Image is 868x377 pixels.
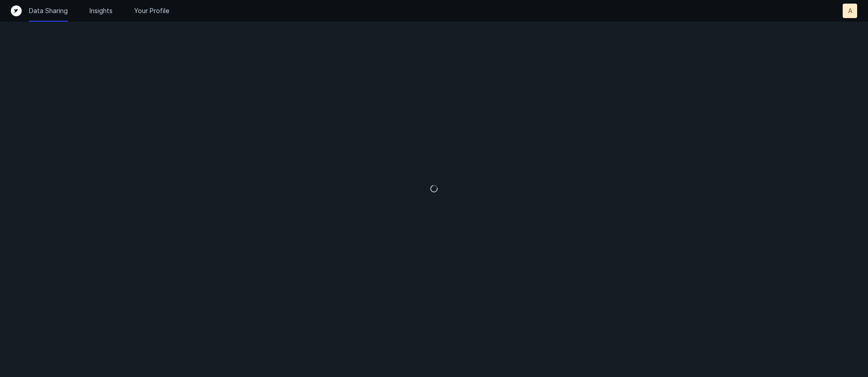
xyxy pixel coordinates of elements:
a: Data Sharing [29,6,68,15]
button: A [843,4,857,18]
p: A [848,6,852,15]
a: Insights [90,6,113,15]
a: Your Profile [134,6,170,15]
